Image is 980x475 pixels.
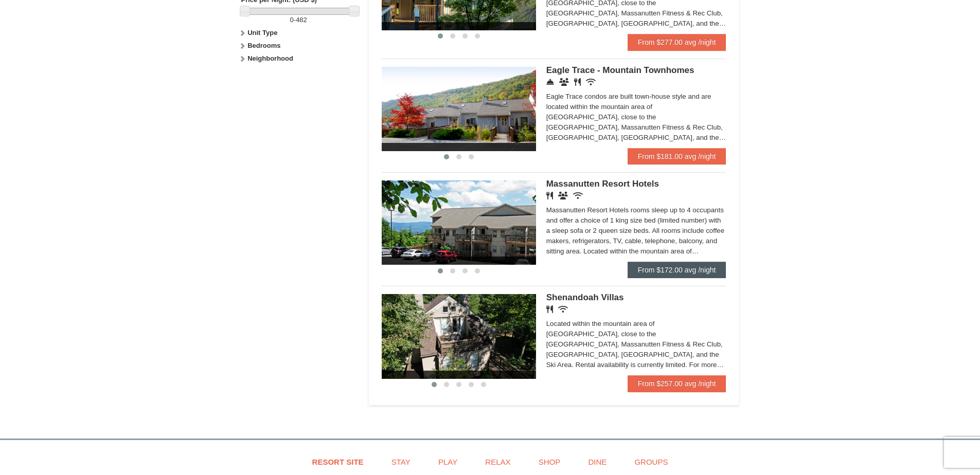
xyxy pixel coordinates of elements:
i: Concierge Desk [546,78,554,86]
i: Wireless Internet (free) [573,192,583,199]
strong: Unit Type [247,29,277,36]
span: 482 [296,16,307,24]
strong: Neighborhood [247,54,293,62]
a: Play [425,450,470,473]
i: Restaurant [546,305,553,313]
a: Resort Site [299,450,377,473]
a: Shop [526,450,574,473]
a: Stay [379,450,423,473]
label: - [241,15,356,25]
span: Shenandoah Villas [546,293,624,302]
a: From $172.00 avg /night [628,262,726,278]
div: Massanutten Resort Hotels rooms sleep up to 4 occupants and offer a choice of 1 king size bed (li... [546,205,726,257]
span: Eagle Trace - Mountain Townhomes [546,65,694,75]
i: Wireless Internet (free) [558,305,568,313]
i: Conference Facilities [559,78,569,86]
a: Relax [472,450,523,473]
div: Located within the mountain area of [GEOGRAPHIC_DATA], close to the [GEOGRAPHIC_DATA], Massanutte... [546,319,726,370]
span: Massanutten Resort Hotels [546,179,659,189]
strong: Bedrooms [247,42,280,49]
a: From $277.00 avg /night [628,34,726,50]
i: Restaurant [574,78,581,86]
span: 0 [290,16,294,24]
a: Dine [575,450,619,473]
i: Banquet Facilities [558,192,568,199]
i: Wireless Internet (free) [586,78,596,86]
a: From $257.00 avg /night [628,375,726,392]
a: From $181.00 avg /night [628,148,726,165]
div: Eagle Trace condos are built town-house style and are located within the mountain area of [GEOGRA... [546,92,726,143]
a: Groups [621,450,681,473]
i: Restaurant [546,192,553,199]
